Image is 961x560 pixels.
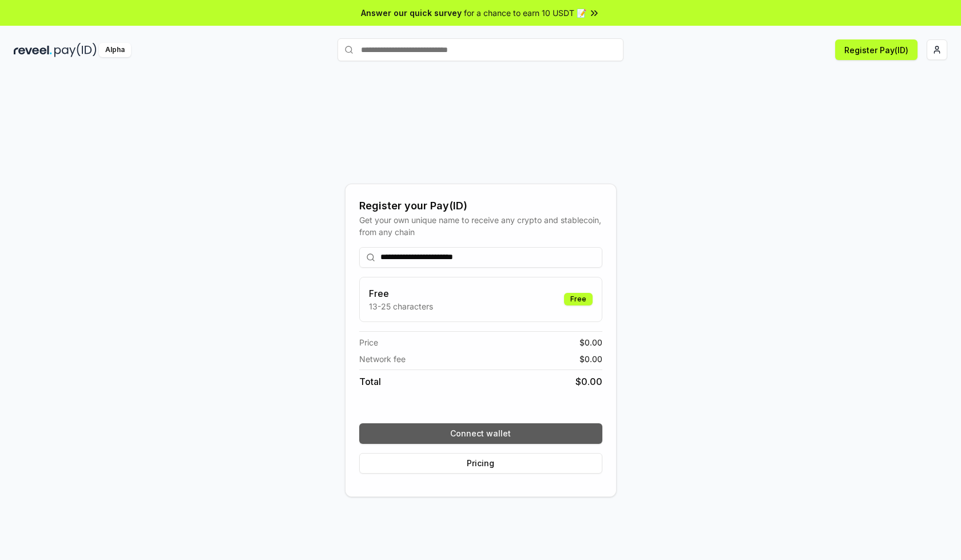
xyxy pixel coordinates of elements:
button: Pricing [359,453,602,474]
span: Answer our quick survey [361,7,462,19]
div: Alpha [99,43,131,57]
h3: Free [369,287,433,300]
img: pay_id [54,43,97,57]
p: 13-25 characters [369,300,433,312]
div: Get your own unique name to receive any crypto and stablecoin, from any chain [359,214,602,238]
span: Network fee [359,353,406,365]
div: Free [564,293,593,305]
span: Total [359,375,381,388]
span: for a chance to earn 10 USDT 📝 [464,7,586,19]
button: Register Pay(ID) [835,39,918,60]
span: $ 0.00 [579,353,602,365]
img: reveel_dark [14,43,52,57]
span: $ 0.00 [575,375,602,388]
span: Price [359,336,378,348]
div: Register your Pay(ID) [359,198,602,214]
span: $ 0.00 [579,336,602,348]
button: Connect wallet [359,423,602,444]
